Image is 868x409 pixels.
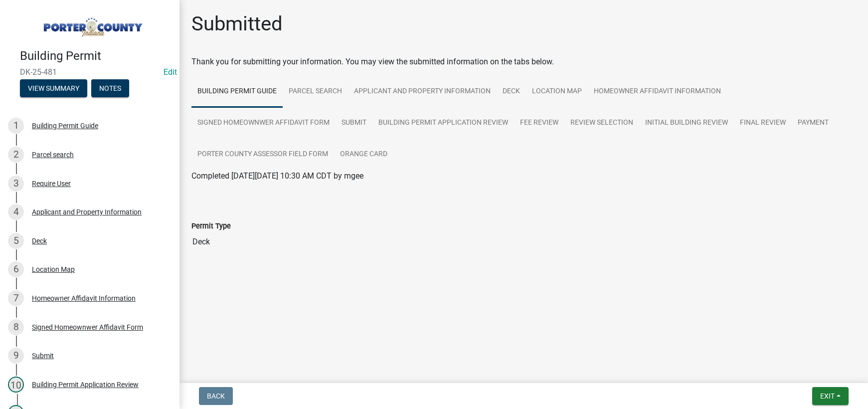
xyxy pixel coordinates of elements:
[32,381,139,388] div: Building Permit Application Review
[164,67,177,77] a: Edit
[191,12,283,36] h1: Submitted
[32,151,74,158] div: Parcel search
[32,324,143,331] div: Signed Homeownwer Affidavit Form
[639,107,734,139] a: Initial Building Review
[8,233,24,249] div: 5
[8,290,24,306] div: 7
[348,76,497,108] a: Applicant and Property Information
[32,295,136,302] div: Homeowner Affidavit Information
[32,180,71,187] div: Require User
[334,139,393,171] a: Orange Card
[191,223,231,230] label: Permit Type
[8,348,24,364] div: 9
[32,208,142,215] div: Applicant and Property Information
[588,76,727,108] a: Homeowner Affidavit Information
[20,10,164,38] img: Porter County, Indiana
[20,79,87,97] button: View Summary
[191,171,363,181] span: Completed [DATE][DATE] 10:30 AM CDT by mgee
[8,118,24,134] div: 1
[372,107,514,139] a: Building Permit Application Review
[91,85,129,93] wm-modal-confirm: Notes
[812,387,849,405] button: Exit
[32,266,75,273] div: Location Map
[497,76,526,108] a: Deck
[336,107,372,139] a: Submit
[20,85,87,93] wm-modal-confirm: Summary
[32,352,54,359] div: Submit
[199,387,233,405] button: Back
[820,392,835,400] span: Exit
[20,67,160,77] span: DK-25-481
[283,76,348,108] a: Parcel search
[191,107,336,139] a: Signed Homeownwer Affidavit Form
[8,261,24,277] div: 6
[20,49,172,63] h4: Building Permit
[792,107,835,139] a: Payment
[191,139,334,171] a: Porter County Assessor Field Form
[164,67,177,77] wm-modal-confirm: Edit Application Number
[32,122,98,129] div: Building Permit Guide
[564,107,639,139] a: Review Selection
[8,147,24,163] div: 2
[191,76,283,108] a: Building Permit Guide
[91,79,129,97] button: Notes
[8,377,24,393] div: 10
[207,392,225,400] span: Back
[8,319,24,335] div: 8
[526,76,588,108] a: Location Map
[8,204,24,220] div: 4
[514,107,564,139] a: Fee Review
[734,107,792,139] a: Final Review
[191,56,856,68] div: Thank you for submitting your information. You may view the submitted information on the tabs below.
[8,176,24,192] div: 3
[32,237,47,244] div: Deck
